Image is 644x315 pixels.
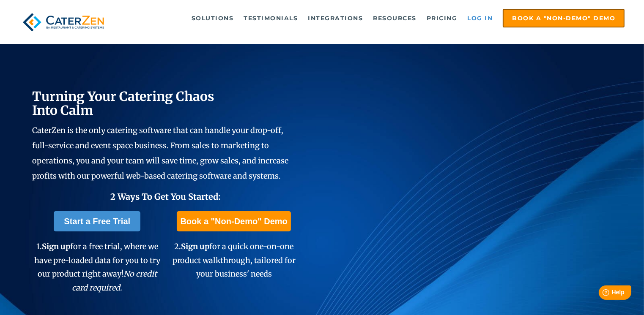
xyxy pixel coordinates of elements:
[304,10,367,27] a: Integrations
[34,242,160,292] span: 1. for a free trial, where we have pre-loaded data for you to try our product right away!
[54,211,140,231] a: Start a Free Trial
[239,10,302,27] a: Testimonials
[32,125,288,181] span: CaterZen is the only catering software that can handle your drop-off, full-service and event spac...
[569,282,635,306] iframe: Help widget launcher
[19,9,107,35] img: caterzen
[123,9,625,27] div: Navigation Menu
[463,10,497,27] a: Log in
[173,242,296,279] span: 2. for a quick one-on-one product walkthrough, tailored for your business' needs
[503,9,625,27] a: Book a "Non-Demo" Demo
[42,242,70,251] span: Sign up
[32,88,214,118] span: Turning Your Catering Chaos Into Calm
[422,10,462,27] a: Pricing
[187,10,238,27] a: Solutions
[110,191,221,202] span: 2 Ways To Get You Started:
[72,269,157,292] em: No credit card required.
[177,211,290,231] a: Book a "Non-Demo" Demo
[369,10,421,27] a: Resources
[181,242,209,251] span: Sign up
